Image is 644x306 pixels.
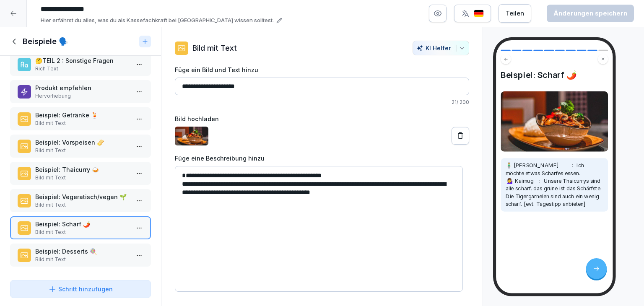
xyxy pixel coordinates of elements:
p: Beispiel: Vegeratisch/vegan 🌱 [35,192,129,201]
div: 🤔TEIL 2 : Sonstige FragenRich Text [10,53,151,76]
p: 🤔TEIL 2 : Sonstige Fragen [35,56,129,65]
div: Beispiel: Desserts 🍭Bild mit Text [10,244,151,267]
div: Schritt hinzufügen [48,285,113,293]
h1: Beispiele 🗣️ [23,36,68,47]
div: Beispiel: Vorspeisen 🫔Bild mit Text [10,135,151,158]
div: KI Helfer [416,44,465,52]
p: Produkt empfehlen [35,83,129,92]
p: Rich Text [35,65,129,73]
p: Beispiel: Getränke 🍹 [35,111,129,119]
label: Bild hochladen [175,114,469,123]
div: Änderungen speichern [553,9,627,18]
p: Hervorhebung [35,92,129,100]
p: Bild mit Text [35,201,129,209]
div: Beispiel: Getränke 🍹Bild mit Text [10,107,151,130]
button: Teilen [499,4,531,23]
label: Füge eine Beschreibung hinzu [175,154,469,163]
div: Beispiel: Vegeratisch/vegan 🌱Bild mit Text [10,189,151,212]
div: Produkt empfehlenHervorhebung [10,80,151,103]
p: Bild mit Text [35,174,129,182]
h4: Beispiel: Scharf 🌶️ [501,70,608,80]
div: Teilen [506,9,524,18]
img: de.svg [474,10,484,18]
p: Bild mit Text [35,256,129,263]
p: Beispiel: Thaicurry 🍛 [35,165,129,174]
div: Beispiel: Scharf 🌶️Bild mit Text [10,216,151,239]
button: Änderungen speichern [547,5,634,22]
p: Beispiel: Scharf 🌶️ [35,220,129,228]
p: Beispiel: Desserts 🍭 [35,247,129,256]
button: KI Helfer [413,41,469,55]
img: cljvlohas000f3b713k8jxqt6.jpg [175,127,208,145]
img: Bild und Text Vorschau [501,91,608,151]
button: Schritt hinzufügen [10,280,151,298]
p: Bild mit Text [192,42,237,54]
p: Beispiel: Vorspeisen 🫔 [35,138,129,147]
div: Beispiel: Thaicurry 🍛Bild mit Text [10,162,151,185]
label: Füge ein Bild und Text hinzu [175,65,469,74]
p: 21 / 200 [175,99,469,106]
p: Bild mit Text [35,119,129,127]
p: Hier erfährst du alles, was du als Kassefachkraft bei [GEOGRAPHIC_DATA] wissen solltest. [41,16,274,25]
p: 🧍‍♂️ [PERSON_NAME] : Ich möchte etwas Scharfes essen. 💁‍♀️ Kaimug : Unsere Thaicurrys sind alle s... [506,161,603,207]
p: Bild mit Text [35,228,129,236]
p: Bild mit Text [35,147,129,154]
